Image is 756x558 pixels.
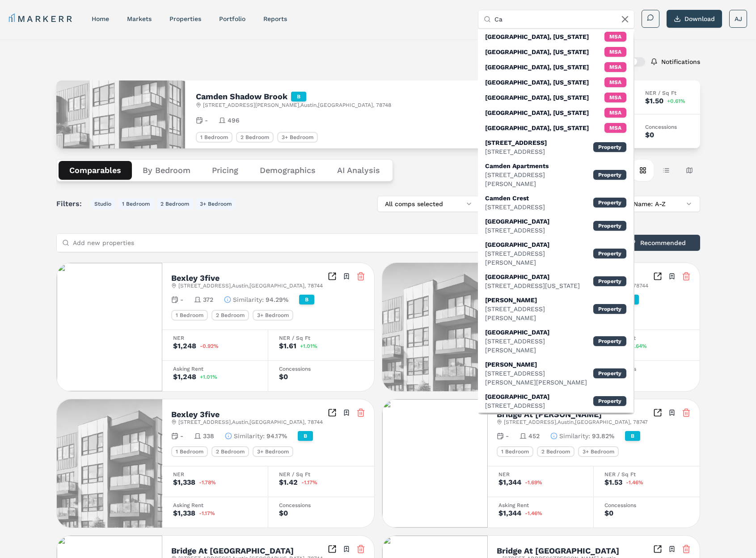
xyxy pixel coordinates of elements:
[157,199,193,209] button: 2 Bedroom
[661,59,700,65] label: Notifications
[478,120,634,135] div: MSA: Camden, South Carolina
[485,161,593,170] div: Camden Apartments
[485,170,593,188] div: [STREET_ADDRESS][PERSON_NAME]
[604,108,626,118] div: MSA
[132,161,201,180] button: By Bedroom
[485,392,549,401] div: [GEOGRAPHIC_DATA]
[249,161,326,180] button: Demographics
[219,15,245,22] a: Portfolio
[173,335,257,341] div: NER
[298,431,313,441] div: B
[196,132,232,143] div: 1 Bedroom
[211,310,249,321] div: 2 Bedroom
[266,295,288,304] span: 94.29%
[604,503,689,508] div: Concessions
[485,123,589,132] div: [GEOGRAPHIC_DATA], [US_STATE]
[667,10,722,28] button: Download
[497,547,619,555] h2: Bridge At [GEOGRAPHIC_DATA]
[485,194,545,203] div: Camden Crest
[203,101,391,109] span: [STREET_ADDRESS][PERSON_NAME] , Austin , [GEOGRAPHIC_DATA] , 78748
[604,479,622,486] div: $1.53
[171,274,220,282] h2: Bexley 3five
[485,337,593,355] div: [STREET_ADDRESS][PERSON_NAME]
[277,132,318,143] div: 3+ Bedroom
[228,116,240,125] span: 496
[498,503,583,508] div: Asking Rent
[729,10,747,28] button: AJ
[485,240,593,249] div: [GEOGRAPHIC_DATA]
[196,93,287,101] h2: Camden Shadow Brook
[528,431,540,440] span: 452
[537,446,574,457] div: 2 Bedroom
[593,396,626,406] div: Property
[604,77,626,87] div: MSA
[478,59,634,75] div: MSA: Camdenton, Missouri
[485,217,549,226] div: [GEOGRAPHIC_DATA]
[485,226,549,235] div: [STREET_ADDRESS]
[604,472,689,477] div: NER / Sq Ft
[498,510,521,517] div: $1,344
[478,237,634,270] div: Property: Camden Legacy Park
[478,44,634,59] div: MSA: Camden, Missouri
[279,335,363,341] div: NER / Sq Ft
[253,310,293,321] div: 3+ Bedroom
[525,480,542,485] span: -1.69%
[550,431,614,440] button: Similarity:93.82%
[593,368,626,378] div: Property
[478,293,634,325] div: Property: Camden Addison
[299,295,314,304] div: B
[203,295,213,304] span: 372
[604,366,689,372] div: Concessions
[253,446,293,457] div: 3+ Bedroom
[593,198,626,207] div: Property
[498,472,583,477] div: NER
[625,431,640,441] div: B
[478,90,634,105] div: MSA: Camden, New Jersey
[645,124,689,130] div: Concessions
[59,161,132,180] button: Comparables
[171,410,220,418] h2: Bexley 3five
[498,479,521,486] div: $1,344
[593,336,626,346] div: Property
[178,418,323,426] span: [STREET_ADDRESS] , Austin , [GEOGRAPHIC_DATA] , 78744
[180,295,183,304] span: -
[485,78,589,87] div: [GEOGRAPHIC_DATA], [US_STATE]
[279,503,363,508] div: Concessions
[494,10,629,28] input: Search by MSA, ZIP, Property Name, or Address
[173,479,195,486] div: $1,338
[485,360,593,369] div: [PERSON_NAME]
[645,97,663,105] div: $1.50
[173,342,196,350] div: $1,248
[485,328,593,337] div: [GEOGRAPHIC_DATA]
[279,342,296,350] div: $1.61
[604,62,626,72] div: MSA
[653,272,662,281] a: Inspect Comparables
[593,304,626,314] div: Property
[9,13,74,25] a: MARKERR
[178,282,323,289] span: [STREET_ADDRESS] , Austin , [GEOGRAPHIC_DATA] , 78744
[485,32,589,41] div: [GEOGRAPHIC_DATA], [US_STATE]
[485,93,589,102] div: [GEOGRAPHIC_DATA], [US_STATE]
[478,75,634,90] div: MSA: Camden, Illinois
[377,196,480,212] button: All comps selected
[173,366,257,372] div: Asking Rent
[173,503,257,508] div: Asking Rent
[127,15,152,22] a: markets
[645,131,654,139] div: $0
[478,389,634,413] div: Property: Camden Valley Park
[735,14,742,23] span: AJ
[169,15,201,22] a: properties
[478,105,634,120] div: MSA: Camden, Arkansas
[485,272,580,281] div: [GEOGRAPHIC_DATA]
[604,93,626,102] div: MSA
[291,92,306,101] div: B
[200,343,219,349] span: -0.92%
[180,431,183,440] span: -
[171,547,294,555] h2: Bridge At [GEOGRAPHIC_DATA]
[279,472,363,477] div: NER / Sq Ft
[279,373,288,380] div: $0
[73,234,602,252] input: Add new properties
[593,221,626,231] div: Property
[478,29,634,44] div: MSA: Camden Point, Missouri
[593,276,626,286] div: Property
